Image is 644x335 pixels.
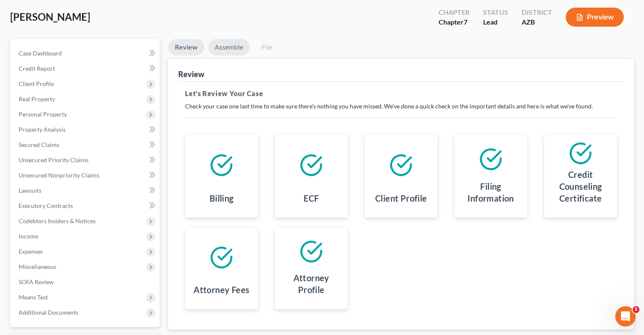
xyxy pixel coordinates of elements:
a: Executory Contracts [12,198,160,213]
span: Credit Report [19,65,55,72]
span: Client Profile [19,80,54,87]
iframe: Intercom live chat [615,306,636,327]
span: Personal Property [19,111,67,118]
span: Real Property [19,95,55,102]
h4: Billing [210,192,234,204]
h4: Attorney Fees [193,284,249,296]
div: AZB [522,17,552,27]
span: Lawsuits [19,187,41,194]
a: Property Analysis [12,122,160,137]
span: 5 [633,306,639,313]
a: Unsecured Priority Claims [12,152,160,168]
h4: Client Profile [375,192,427,204]
div: Status [483,8,508,17]
span: Income [19,233,38,240]
span: Executory Contracts [19,202,73,209]
span: Codebtors Insiders & Notices [19,217,96,224]
a: Unsecured Nonpriority Claims [12,168,160,183]
a: Assemble [208,39,250,55]
span: Unsecured Priority Claims [19,156,88,163]
span: Secured Claims [19,141,59,148]
button: Preview [566,8,624,27]
span: Unsecured Nonpriority Claims [19,172,100,179]
div: Chapter [439,17,470,27]
span: Expenses [19,248,43,255]
span: SOFA Review [19,278,54,285]
span: Miscellaneous [19,263,56,270]
a: File [253,39,280,55]
span: Additional Documents [19,309,78,316]
span: Property Analysis [19,126,66,133]
span: Means Test [19,293,48,301]
div: Review [178,69,205,79]
a: Case Dashboard [12,46,160,61]
span: 7 [464,18,467,26]
h4: Attorney Profile [282,272,341,296]
a: Secured Claims [12,137,160,152]
span: [PERSON_NAME] [10,11,90,23]
h4: Filing Information [461,180,520,204]
a: Credit Report [12,61,160,76]
div: Chapter [439,8,470,17]
h4: ECF [304,192,319,204]
a: Lawsuits [12,183,160,198]
a: SOFA Review [12,274,160,290]
a: Review [168,39,205,55]
span: Case Dashboard [19,50,62,57]
div: Lead [483,17,508,27]
p: Check your case one last time to make sure there's nothing you have missed. We've done a quick ch... [185,102,617,111]
h5: Let's Review Your Case [185,89,617,99]
div: District [522,8,552,17]
h4: Credit Counseling Certificate [551,169,610,204]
